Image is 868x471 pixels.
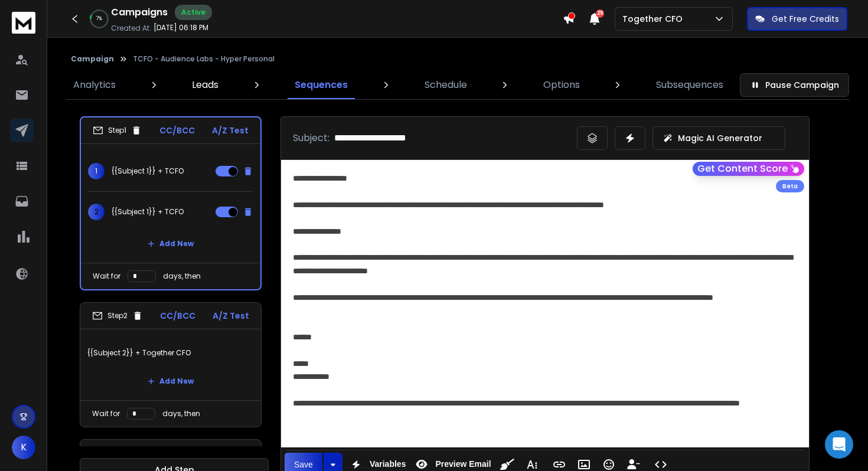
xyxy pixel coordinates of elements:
[772,13,839,25] p: Get Free Credits
[543,78,580,92] p: Options
[740,73,849,97] button: Pause Campaign
[417,71,474,99] a: Schedule
[160,310,195,322] p: CC/BCC
[12,12,35,34] img: logo
[693,162,804,176] button: Get Content Score
[433,459,493,469] span: Preview Email
[825,430,853,459] div: Open Intercom Messenger
[212,125,249,136] p: A/Z Test
[80,302,262,427] li: Step2CC/BCCA/Z Test{{Subject 2}} + Together CFOAdd NewWait fordays, then
[71,54,114,64] button: Campaign
[112,207,184,217] p: {{Subject 1}} + TCFO
[192,78,218,92] p: Leads
[138,369,203,393] button: Add New
[138,232,203,256] button: Add New
[163,272,201,281] p: days, then
[87,336,254,369] p: {{Subject 2}} + Together CFO
[185,71,226,99] a: Leads
[295,78,348,92] p: Sequences
[367,459,409,469] span: Variables
[93,272,120,281] p: Wait for
[133,54,275,64] p: TCFO - Audience Labs - Hyper Personal
[213,310,249,322] p: A/Z Test
[425,78,467,92] p: Schedule
[622,13,687,25] p: Together CFO
[649,71,730,99] a: Subsequences
[92,409,120,418] p: Wait for
[93,125,142,136] div: Step 1
[12,436,35,459] button: K
[96,15,102,22] p: 7 %
[596,9,604,18] span: 29
[288,71,355,99] a: Sequences
[111,24,151,33] p: Created At:
[656,78,723,92] p: Subsequences
[652,126,785,150] button: Magic AI Generator
[159,125,195,136] p: CC/BCC
[73,78,116,92] p: Analytics
[88,163,105,179] span: 1
[88,204,105,220] span: 2
[154,23,208,32] p: [DATE] 06:18 PM
[162,409,200,418] p: days, then
[80,116,262,290] li: Step1CC/BCCA/Z Test1{{Subject 1}} + TCFO2{{Subject 1}} + TCFOAdd NewWait fordays, then
[66,71,123,99] a: Analytics
[293,131,329,145] p: Subject:
[776,180,804,192] div: Beta
[111,5,168,19] h1: Campaigns
[175,5,212,20] div: Active
[92,310,143,321] div: Step 2
[678,132,762,144] p: Magic AI Generator
[112,166,184,176] p: {{Subject 1}} + TCFO
[536,71,587,99] a: Options
[747,7,847,31] button: Get Free Credits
